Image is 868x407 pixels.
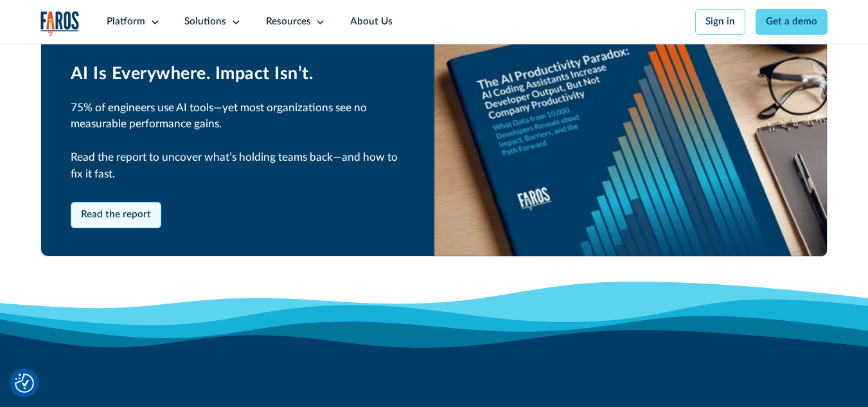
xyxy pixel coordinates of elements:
[434,36,828,257] img: AI Productivity Paradox Report 2025
[266,15,311,30] div: Resources
[107,15,145,30] div: Platform
[40,11,80,37] img: Logo of the analytics and reporting company Faros.
[756,9,828,35] a: Get a demo
[15,374,34,393] img: Revisit consent button
[15,374,34,393] button: Cookie Settings
[695,9,746,35] a: Sign in
[184,15,226,30] div: Solutions
[71,64,405,84] h2: AI Is Everywhere. Impact Isn’t.
[71,202,162,228] a: Read the report
[40,11,80,37] a: home
[71,100,405,183] p: 75% of engineers use AI tools—yet most organizations see no measurable performance gains. Read th...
